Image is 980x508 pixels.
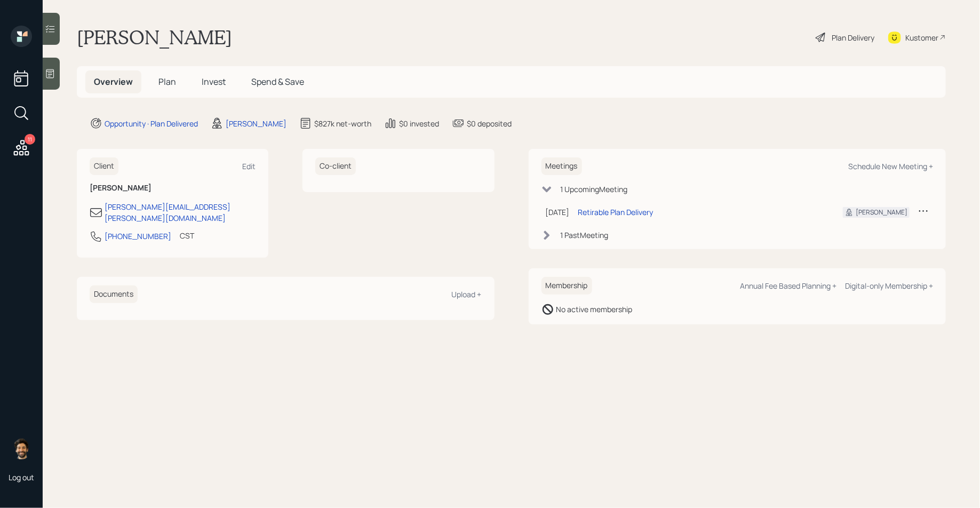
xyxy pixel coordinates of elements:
div: Annual Fee Based Planning + [740,281,836,291]
div: $827k net-worth [314,118,371,129]
div: [PERSON_NAME][EMAIL_ADDRESS][PERSON_NAME][DOMAIN_NAME] [105,201,256,224]
div: Retirable Plan Delivery [578,207,654,218]
div: Schedule New Meeting + [848,161,933,171]
span: Invest [202,76,226,88]
span: Spend & Save [251,76,304,88]
div: $0 deposited [467,118,512,129]
h1: [PERSON_NAME] [77,26,232,49]
div: [PERSON_NAME] [226,118,286,129]
h6: Documents [90,285,138,303]
div: 1 Upcoming Meeting [561,184,628,195]
h6: Meetings [541,157,582,175]
span: Overview [94,76,133,88]
div: Plan Delivery [832,32,874,43]
div: [PERSON_NAME] [856,208,907,217]
h6: Membership [541,277,592,295]
div: Opportunity · Plan Delivered [105,118,198,129]
div: CST [180,230,194,241]
img: eric-schwartz-headshot.png [11,438,32,459]
h6: Co-client [315,157,356,175]
div: [DATE] [546,207,570,218]
h6: [PERSON_NAME] [90,184,256,193]
div: No active membership [556,304,633,315]
div: $0 invested [399,118,439,129]
div: 11 [25,134,35,145]
div: Kustomer [905,32,938,43]
div: 1 Past Meeting [561,229,609,241]
div: Upload + [452,289,482,299]
div: Edit [242,161,256,171]
span: Plan [158,76,176,88]
div: Digital-only Membership + [845,281,933,291]
h6: Client [90,157,118,175]
div: Log out [9,472,34,482]
div: [PHONE_NUMBER] [105,231,171,242]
